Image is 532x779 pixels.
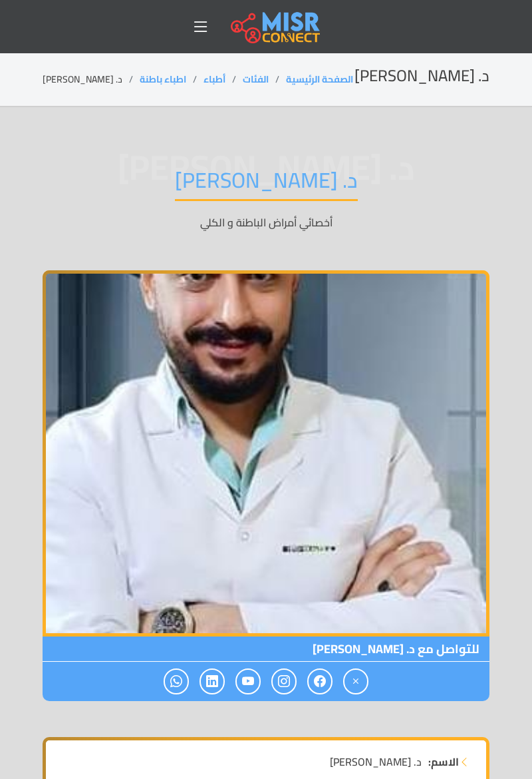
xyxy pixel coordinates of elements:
[43,637,489,662] span: للتواصل مع د. [PERSON_NAME]
[43,73,140,87] li: د. [PERSON_NAME]
[428,754,459,770] strong: الاسم:
[43,214,489,230] p: أخصائي أمراض الباطنة و الكلي
[43,270,489,637] img: د. محمد غباشي
[243,71,269,88] a: الفئات
[286,71,353,88] a: الصفحة الرئيسية
[175,167,358,201] h1: د. [PERSON_NAME]
[140,71,186,88] a: اطباء باطنة
[231,10,320,43] img: main.misr_connect
[354,67,489,86] h2: د. [PERSON_NAME]
[330,754,422,770] span: د. [PERSON_NAME]
[203,71,225,88] a: أطباء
